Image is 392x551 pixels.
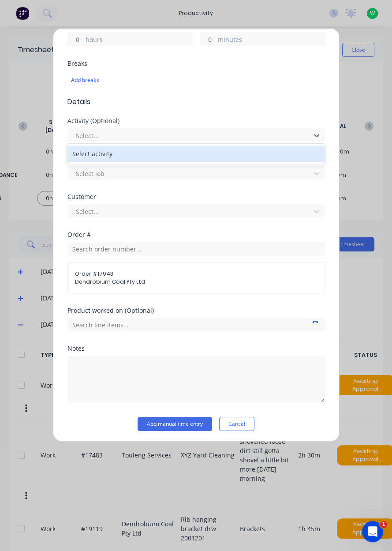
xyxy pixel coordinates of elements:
input: 0 [200,33,216,46]
div: Customer [67,194,325,200]
label: minutes [218,35,325,46]
div: Select activity [67,146,325,162]
div: Activity (Optional) [67,118,325,124]
input: 0 [68,33,83,46]
iframe: Intercom live chat [362,521,383,542]
button: Add manual time entry [138,417,212,431]
div: Notes [67,345,325,352]
span: Dendrobium Coal Pty Ltd [75,278,317,286]
div: Order # [67,232,325,238]
span: Order # 17943 [75,270,317,278]
input: Search order number... [67,242,325,255]
button: Cancel [219,417,254,431]
div: Product worked on (Optional) [67,307,325,314]
label: hours [86,35,192,46]
span: Details [67,97,325,107]
input: Search line items... [67,318,325,331]
div: Breaks [67,60,325,67]
span: 1 [380,521,387,528]
div: Add breaks [71,75,321,86]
